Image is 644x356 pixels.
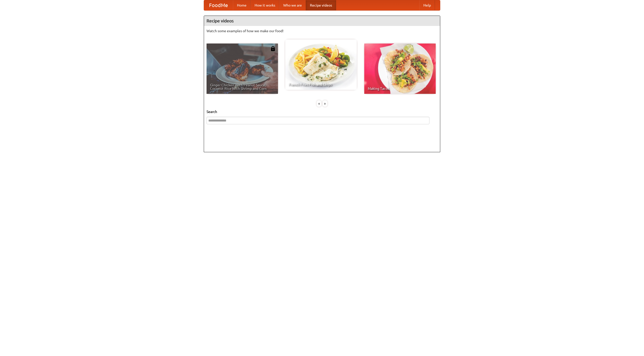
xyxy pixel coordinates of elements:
a: Home [233,0,251,10]
a: Who we are [279,0,306,10]
div: « [317,100,321,107]
p: Watch some examples of how we make our food! [207,28,437,33]
a: FoodMe [204,0,233,10]
img: 483408.png [270,46,275,51]
span: Making Tacos [368,87,432,90]
a: How it works [251,0,279,10]
h4: Recipe videos [204,16,440,26]
a: Making Tacos [364,44,436,94]
a: Recipe videos [306,0,336,10]
a: Help [419,0,435,10]
h5: Search [207,109,437,114]
a: French Fries Fish and Chips [285,39,357,90]
span: French Fries Fish and Chips [289,83,353,86]
div: » [323,100,327,107]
